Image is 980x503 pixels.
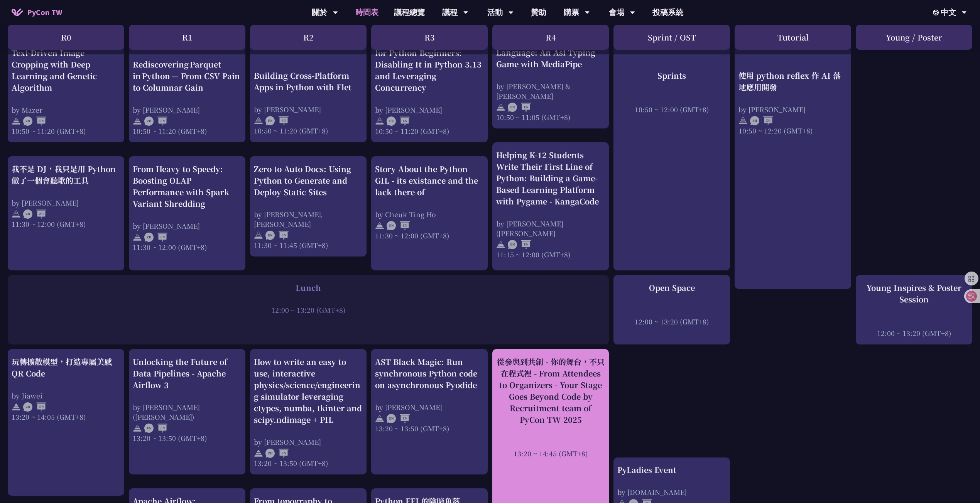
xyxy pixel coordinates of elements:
div: 11:30 ~ 12:00 (GMT+8) [375,231,484,240]
div: Helping K-12 Students Write Their First Line of Python: Building a Game-Based Learning Platform w... [496,149,605,207]
div: by [PERSON_NAME] [738,104,847,114]
img: ENEN.5a408d1.svg [508,103,531,112]
div: 10:50 ~ 11:20 (GMT+8) [12,126,120,136]
div: Sprint / OST [613,25,730,50]
div: 10:50 ~ 11:20 (GMT+8) [133,126,242,136]
img: svg+xml;base64,PHN2ZyB4bWxucz0iaHR0cDovL3d3dy53My5vcmcvMjAwMC9zdmciIHdpZHRoPSIyNCIgaGVpZ2h0PSIyNC... [133,424,142,433]
a: 我不是 DJ，我只是用 Python 做了一個會聽歌的工具 by [PERSON_NAME] 11:30 ~ 12:00 (GMT+8) [12,163,120,229]
div: An Introduction to the GIL for Python Beginners: Disabling It in Python 3.13 and Leveraging Concu... [375,35,484,93]
div: 13:20 ~ 13:50 (GMT+8) [375,424,484,433]
a: 使用 python reflex 作 AI 落地應用開發 by [PERSON_NAME] 10:50 ~ 12:20 (GMT+8) [738,35,847,101]
div: R4 [492,25,609,50]
div: R0 [8,25,124,50]
div: 使用 python reflex 作 AI 落地應用開發 [738,69,847,93]
a: From Heavy to Speedy: Boosting OLAP Performance with Spark Variant Shredding by [PERSON_NAME] 11:... [133,163,242,252]
div: 13:20 ~ 13:50 (GMT+8) [254,458,363,468]
a: 玩轉擴散模型，打造專屬美感 QR Code by Jiawei 13:20 ~ 14:05 (GMT+8) [12,356,120,422]
img: svg+xml;base64,PHN2ZyB4bWxucz0iaHR0cDovL3d3dy53My5vcmcvMjAwMC9zdmciIHdpZHRoPSIyNCIgaGVpZ2h0PSIyNC... [12,116,21,126]
a: Open Space 12:00 ~ 13:20 (GMT+8) [617,282,726,326]
div: by [PERSON_NAME] ([PERSON_NAME]) [133,402,242,422]
div: R3 [371,25,488,50]
div: by [DOMAIN_NAME] [617,487,726,497]
div: 我不是 DJ，我只是用 Python 做了一個會聽歌的工具 [12,163,120,186]
div: by [PERSON_NAME] & [PERSON_NAME] [496,81,605,101]
div: by Jiawei [12,391,120,400]
div: Young / Poster [856,25,972,50]
div: 13:20 ~ 14:45 (GMT+8) [496,449,605,458]
a: Helping K-12 Students Write Their First Line of Python: Building a Game-Based Learning Platform w... [496,149,605,259]
img: ENEN.5a408d1.svg [265,116,289,125]
img: svg+xml;base64,PHN2ZyB4bWxucz0iaHR0cDovL3d3dy53My5vcmcvMjAwMC9zdmciIHdpZHRoPSIyNCIgaGVpZ2h0PSIyNC... [375,221,384,230]
div: by Cheuk Ting Ho [375,209,484,219]
img: ZHEN.371966e.svg [23,402,46,412]
img: ENEN.5a408d1.svg [508,240,531,249]
div: Building Cross-Platform Apps in Python with Flet [254,69,363,93]
div: Sprints [617,69,726,81]
div: How to write an easy to use, interactive physics/science/engineering simulator leveraging ctypes,... [254,356,363,425]
img: ENEN.5a408d1.svg [387,414,410,423]
div: 10:50 ~ 11:20 (GMT+8) [375,126,484,136]
div: 13:20 ~ 14:05 (GMT+8) [12,412,120,422]
div: by Mazer [12,105,120,115]
a: Rediscovering Parquet in Python — From CSV Pain to Columnar Gain by [PERSON_NAME] 10:50 ~ 11:20 (... [133,35,242,112]
img: ZHZH.38617ef.svg [750,116,773,125]
div: 11:30 ~ 12:00 (GMT+8) [12,219,120,229]
img: ENEN.5a408d1.svg [387,116,410,126]
div: Tutorial [735,25,851,50]
div: 12:00 ~ 13:20 (GMT+8) [617,317,726,326]
div: Story About the Python GIL - its existance and the lack there of [375,163,484,198]
div: 11:30 ~ 11:45 (GMT+8) [254,240,363,250]
a: Young Inspires & Poster Session 12:00 ~ 13:20 (GMT+8) [860,282,968,338]
div: by [PERSON_NAME] [133,221,242,231]
div: 玩轉擴散模型，打造專屬美感 QR Code [12,356,120,379]
div: by [PERSON_NAME] [375,402,484,412]
div: R1 [129,25,245,50]
img: svg+xml;base64,PHN2ZyB4bWxucz0iaHR0cDovL3d3dy53My5vcmcvMjAwMC9zdmciIHdpZHRoPSIyNCIgaGVpZ2h0PSIyNC... [254,116,263,125]
div: by [PERSON_NAME] [133,105,242,115]
div: by [PERSON_NAME] ([PERSON_NAME] [496,219,605,238]
img: svg+xml;base64,PHN2ZyB4bWxucz0iaHR0cDovL3d3dy53My5vcmcvMjAwMC9zdmciIHdpZHRoPSIyNCIgaGVpZ2h0PSIyNC... [254,449,263,458]
img: svg+xml;base64,PHN2ZyB4bWxucz0iaHR0cDovL3d3dy53My5vcmcvMjAwMC9zdmciIHdpZHRoPSIyNCIgaGVpZ2h0PSIyNC... [133,233,142,242]
img: ENEN.5a408d1.svg [387,221,410,230]
a: AST Black Magic: Run synchronous Python code on asynchronous Pyodide by [PERSON_NAME] 13:20 ~ 13:... [375,356,484,433]
div: 12:00 ~ 13:20 (GMT+8) [12,305,605,315]
img: ZHEN.371966e.svg [144,116,167,126]
img: svg+xml;base64,PHN2ZyB4bWxucz0iaHR0cDovL3d3dy53My5vcmcvMjAwMC9zdmciIHdpZHRoPSIyNCIgaGVpZ2h0PSIyNC... [375,116,384,126]
div: by [PERSON_NAME], [PERSON_NAME] [254,209,363,229]
div: R2 [250,25,367,50]
div: 從參與到共創 - 你的舞台，不只在程式裡 - From Attendees to Organizers - Your Stage Goes Beyond Code by Recruitment ... [496,356,605,425]
a: Building Cross-Platform Apps in Python with Flet by [PERSON_NAME] 10:50 ~ 11:20 (GMT+8) [254,35,363,101]
div: 13:20 ~ 13:50 (GMT+8) [133,433,242,443]
div: Open Space [617,282,726,294]
div: by [PERSON_NAME] [254,437,363,447]
img: ZHEN.371966e.svg [23,116,46,126]
img: ZHZH.38617ef.svg [23,209,46,219]
img: Locale Icon [933,10,941,15]
div: PyLadies Event [617,464,726,476]
img: svg+xml;base64,PHN2ZyB4bWxucz0iaHR0cDovL3d3dy53My5vcmcvMjAwMC9zdmciIHdpZHRoPSIyNCIgaGVpZ2h0PSIyNC... [12,402,21,412]
div: Zero to Auto Docs: Using Python to Generate and Deploy Static Sites [254,163,363,198]
div: by [PERSON_NAME] [12,198,120,208]
div: 11:15 ~ 12:00 (GMT+8) [496,250,605,259]
img: svg+xml;base64,PHN2ZyB4bWxucz0iaHR0cDovL3d3dy53My5vcmcvMjAwMC9zdmciIHdpZHRoPSIyNCIgaGVpZ2h0PSIyNC... [738,116,748,125]
img: svg+xml;base64,PHN2ZyB4bWxucz0iaHR0cDovL3d3dy53My5vcmcvMjAwMC9zdmciIHdpZHRoPSIyNCIgaGVpZ2h0PSIyNC... [254,231,263,240]
a: Spell it with Sign Language: An Asl Typing Game with MediaPipe by [PERSON_NAME] & [PERSON_NAME] 1... [496,35,605,122]
div: by [PERSON_NAME] [254,104,363,114]
a: How to write an easy to use, interactive physics/science/engineering simulator leveraging ctypes,... [254,356,363,468]
div: Young Inspires & Poster Session [860,282,968,305]
div: 10:50 ~ 12:00 (GMT+8) [617,104,726,114]
a: An Introduction to the GIL for Python Beginners: Disabling It in Python 3.13 and Leveraging Concu... [375,35,484,135]
div: Lunch [12,282,605,294]
a: Text-Driven Image Cropping with Deep Learning and Genetic Algorithm by Mazer 10:50 ~ 11:20 (GMT+8) [12,35,120,124]
img: svg+xml;base64,PHN2ZyB4bWxucz0iaHR0cDovL3d3dy53My5vcmcvMjAwMC9zdmciIHdpZHRoPSIyNCIgaGVpZ2h0PSIyNC... [12,209,21,219]
div: 10:50 ~ 12:20 (GMT+8) [738,125,847,135]
div: AST Black Magic: Run synchronous Python code on asynchronous Pyodide [375,356,484,391]
div: Rediscovering Parquet in Python — From CSV Pain to Columnar Gain [133,59,242,93]
img: svg+xml;base64,PHN2ZyB4bWxucz0iaHR0cDovL3d3dy53My5vcmcvMjAwMC9zdmciIHdpZHRoPSIyNCIgaGVpZ2h0PSIyNC... [496,103,505,112]
a: Story About the Python GIL - its existance and the lack there of by Cheuk Ting Ho 11:30 ~ 12:00 (... [375,163,484,240]
img: ENEN.5a408d1.svg [144,424,167,433]
div: by [PERSON_NAME] [375,105,484,115]
img: Home icon of PyCon TW 2025 [12,8,23,16]
div: 10:50 ~ 11:20 (GMT+8) [254,125,363,135]
a: Unlocking the Future of Data Pipelines - Apache Airflow 3 by [PERSON_NAME] ([PERSON_NAME]) 13:20 ... [133,356,242,443]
